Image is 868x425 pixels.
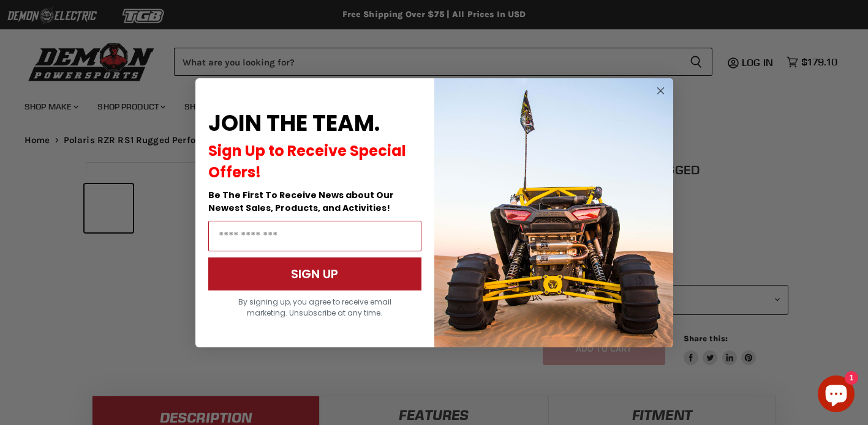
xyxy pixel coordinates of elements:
[208,221,421,251] input: Email Address
[208,108,380,139] span: JOIN THE TEAM.
[814,375,858,415] inbox-online-store-chat: Shopify online store chat
[653,83,668,98] button: Close dialog
[208,257,421,290] button: SIGN UP
[208,189,394,214] span: Be The First To Receive News about Our Newest Sales, Products, and Activities!
[238,297,391,318] span: By signing up, you agree to receive email marketing. Unsubscribe at any time.
[208,141,406,182] span: Sign Up to Receive Special Offers!
[434,78,673,347] img: a9095488-b6e7-41ba-879d-588abfab540b.jpeg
